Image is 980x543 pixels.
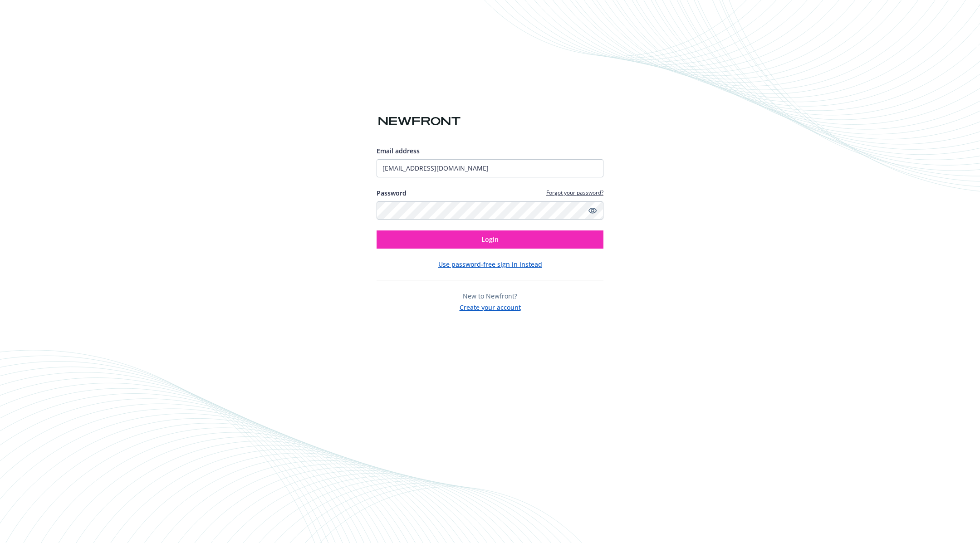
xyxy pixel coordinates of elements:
[377,159,603,177] input: Enter your email
[377,230,603,249] button: Login
[546,189,603,196] a: Forgot your password?
[377,113,462,129] img: Newfront logo
[438,259,542,269] button: Use password-free sign in instead
[377,201,603,220] input: Enter your password
[481,235,499,244] span: Login
[377,188,407,198] label: Password
[463,292,517,300] span: New to Newfront?
[460,301,521,312] button: Create your account
[377,147,420,155] span: Email address
[587,205,598,216] a: Show password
